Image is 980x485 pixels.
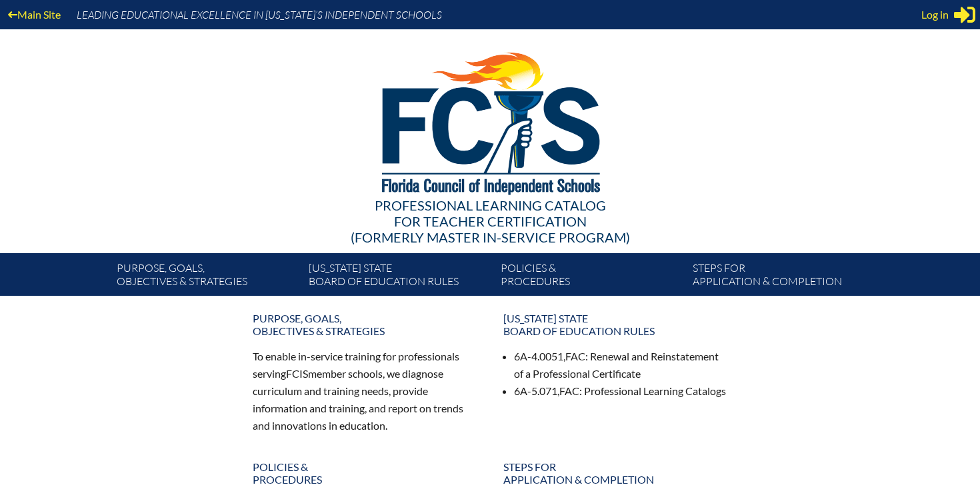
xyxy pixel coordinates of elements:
span: FAC [565,350,585,362]
a: [US_STATE] StateBoard of Education rules [303,258,495,296]
a: Purpose, goals,objectives & strategies [111,258,303,296]
span: for Teacher Certification [394,213,587,229]
li: 6A-4.0051, : Renewal and Reinstatement of a Professional Certificate [514,348,727,382]
svg: Sign in or register [954,4,975,25]
a: [US_STATE] StateBoard of Education rules [495,306,735,342]
a: Steps forapplication & completion [687,258,879,296]
div: Professional Learning Catalog (formerly Master In-service Program) [106,197,874,245]
a: Purpose, goals,objectives & strategies [245,306,485,342]
span: FCIS [286,367,308,380]
a: Policies &Procedures [495,258,687,296]
img: FCISlogo221.eps [353,29,628,211]
span: FAC [559,384,579,397]
p: To enable in-service training for professionals serving member schools, we diagnose curriculum an... [253,348,477,434]
span: Log in [921,7,949,23]
li: 6A-5.071, : Professional Learning Catalogs [514,382,727,400]
a: Main Site [3,5,66,23]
